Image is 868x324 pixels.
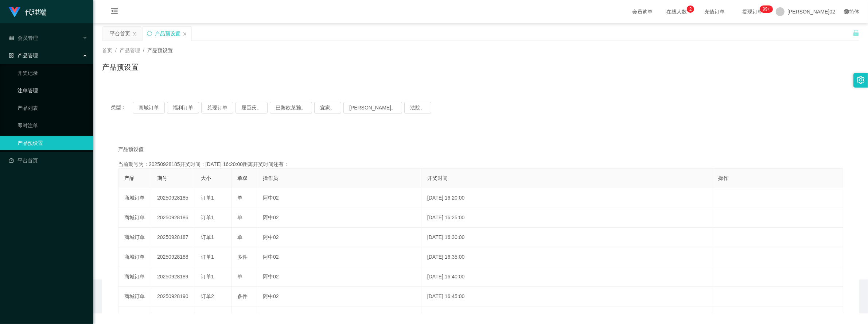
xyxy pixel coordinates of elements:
span: 产品 [124,175,135,181]
td: 阿中02 [257,267,421,287]
span: 单 [237,195,242,201]
button: 宜家。 [314,102,341,113]
span: 操作员 [263,175,278,181]
span: 操作 [718,175,728,181]
span: 产品预设置 [147,47,173,53]
sup: 2 [687,5,694,13]
td: 商城订单 [118,247,151,267]
span: 单 [237,215,242,220]
td: 20250928189 [151,267,195,287]
td: [DATE] 16:40:00 [421,267,712,287]
img: logo.9652507e.png [9,7,20,18]
a: 代理端 [9,9,47,15]
td: 20250928190 [151,287,195,306]
i: 图标： table [9,35,14,40]
td: 20250928185 [151,188,195,208]
td: 20250928186 [151,208,195,228]
span: 多件 [237,254,248,260]
td: 商城订单 [118,208,151,228]
font: 简体 [849,9,859,15]
span: 单 [237,274,242,279]
i: 图标： 关闭 [183,32,187,36]
td: 阿中02 [257,287,421,306]
td: 商城订单 [118,287,151,306]
button: 福利订单 [167,102,199,113]
span: 期号 [157,175,167,181]
span: 产品预设值 [118,146,144,153]
td: 商城订单 [118,267,151,287]
button: 屈臣氏。 [236,102,268,113]
span: / [115,47,117,53]
a: 产品预设置 [17,136,87,150]
i: 图标： menu-fold [102,0,127,24]
i: 图标： global [844,9,849,14]
td: 阿中02 [257,228,421,247]
div: 当前期号为：20250928185开奖时间：[DATE] 16:20:00距离开奖时间还有： [118,161,843,168]
i: 图标： 关闭 [132,32,137,36]
td: [DATE] 16:25:00 [421,208,712,228]
span: 产品管理 [120,47,140,53]
span: 单双 [237,175,248,181]
font: 会员管理 [17,35,38,41]
font: 提现订单 [742,9,763,15]
span: 开奖时间 [427,175,448,181]
h1: 产品预设置 [102,62,139,73]
button: 法院。 [404,102,431,113]
td: 阿中02 [257,247,421,267]
td: 商城订单 [118,188,151,208]
td: [DATE] 16:30:00 [421,228,712,247]
a: 开奖记录 [17,66,87,80]
button: 兑现订单 [201,102,233,113]
span: 订单1 [201,215,214,220]
span: 订单1 [201,195,214,201]
td: [DATE] 16:20:00 [421,188,712,208]
i: 图标： 同步 [147,31,152,36]
span: 订单1 [201,313,214,319]
i: 图标： 设置 [857,76,865,84]
span: 单 [237,313,242,319]
span: 单 [237,234,242,240]
span: 订单2 [201,293,214,299]
td: [DATE] 16:35:00 [421,247,712,267]
font: 产品管理 [17,53,38,58]
a: 即时注单 [17,118,87,133]
button: 商城订单 [133,102,165,113]
div: 平台首页 [110,27,130,40]
sup: 1209 [760,5,773,13]
span: 订单1 [201,254,214,260]
font: 充值订单 [704,9,725,15]
i: 图标： AppStore-O [9,53,14,58]
button: 巴黎欧莱雅。 [270,102,312,113]
a: 图标： 仪表板平台首页 [9,153,87,168]
td: 20250928188 [151,247,195,267]
span: 多件 [237,293,248,299]
div: 产品预设置 [155,27,180,40]
span: 大小 [201,175,211,181]
td: [DATE] 16:45:00 [421,287,712,306]
a: 产品列表 [17,101,87,115]
span: 订单1 [201,274,214,279]
h1: 代理端 [25,0,47,24]
span: 类型： [111,102,133,113]
button: [PERSON_NAME]。 [343,102,402,113]
td: 阿中02 [257,208,421,228]
a: 注单管理 [17,83,87,98]
span: 订单1 [201,234,214,240]
span: / [143,47,144,53]
td: 阿中02 [257,188,421,208]
td: 商城订单 [118,228,151,247]
p: 2 [689,5,692,13]
td: 20250928187 [151,228,195,247]
span: 首页 [102,47,112,53]
font: 在线人数 [666,9,687,15]
i: 图标： 解锁 [853,30,859,36]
